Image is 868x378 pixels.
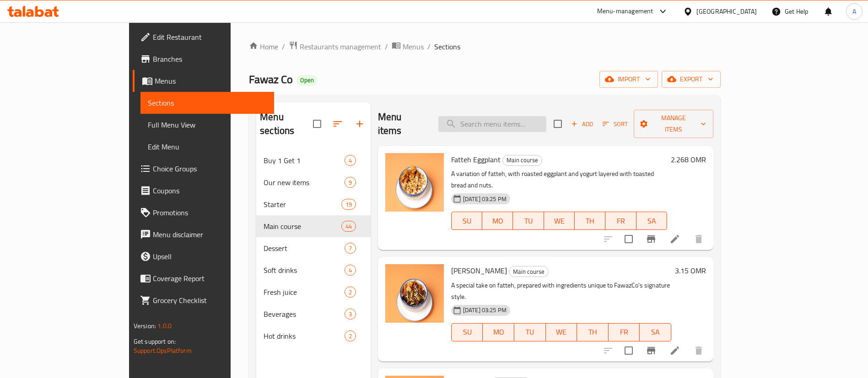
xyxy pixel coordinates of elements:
div: Our new items [264,177,345,188]
span: Sections [434,41,460,52]
h6: 2.268 OMR [671,153,706,166]
span: Get support on: [134,335,176,347]
a: Upsell [133,245,274,267]
span: Edit Restaurant [153,32,267,43]
span: 44 [342,222,356,231]
span: Fatteh Eggplant [451,153,501,166]
div: Soft drinks [264,265,345,276]
div: Dessert [264,243,345,254]
h2: Menu sections [260,110,313,138]
span: Branches [153,53,267,64]
a: Sections [140,92,274,114]
span: Add [570,119,594,129]
button: SU [451,212,482,230]
span: export [669,74,713,85]
button: WE [544,212,575,230]
a: Menus [133,70,274,92]
span: Menus [155,75,267,86]
span: SA [643,325,668,339]
span: Hot drinks [264,330,345,341]
button: Add section [349,113,371,135]
span: 4 [345,156,356,165]
div: items [345,155,356,166]
div: Main course44 [256,215,371,237]
li: / [427,41,431,52]
div: items [345,243,356,254]
span: SU [455,214,479,228]
button: delete [688,340,710,362]
span: TU [518,325,542,339]
button: SU [451,323,483,341]
span: Select to update [619,341,638,360]
button: FR [609,323,640,341]
a: Edit Menu [140,136,274,158]
span: Sort items [597,117,634,131]
span: Choice Groups [153,163,267,174]
button: TU [514,323,546,341]
span: 9 [345,178,356,187]
span: FR [609,214,632,228]
button: Manage items [634,110,713,138]
a: Restaurants management [289,41,381,53]
a: Grocery Checklist [133,289,274,311]
span: Fresh juice [264,287,345,298]
li: / [282,41,285,52]
div: Hot drinks2 [256,325,371,347]
span: TU [517,214,540,228]
span: Sections [148,97,267,108]
button: MO [483,323,514,341]
a: Coverage Report [133,267,274,289]
div: items [345,309,356,319]
span: SU [455,325,480,339]
div: Buy 1 Get 14 [256,149,371,171]
div: Dessert7 [256,237,371,259]
div: items [345,330,356,341]
div: Main course [264,221,341,232]
div: Menu-management [597,6,653,17]
span: 2 [345,288,356,297]
span: Sort [603,119,628,129]
span: [PERSON_NAME] [451,264,507,277]
button: Sort [600,117,630,131]
p: A variation of fatteh, with roasted eggplant and yogurt layered with toasted bread and nuts. [451,168,667,191]
div: Open [297,75,318,86]
span: Sort sections [327,113,349,135]
input: search [438,116,546,132]
a: Coupons [133,180,274,202]
button: Add [567,117,597,131]
span: Buy 1 Get 1 [264,155,345,166]
li: / [385,41,388,52]
span: Open [297,76,318,84]
div: items [341,199,356,210]
span: TH [578,214,602,228]
a: Menus [392,41,424,53]
img: Fatteh FawazCo [385,264,444,323]
h6: 3.15 OMR [675,264,706,277]
button: TH [575,212,605,230]
span: Main course [503,155,542,165]
button: Branch-specific-item [640,228,662,250]
a: Support.OpsPlatform [134,345,192,357]
span: Starter [264,199,341,210]
span: 4 [345,266,356,275]
button: SA [640,323,671,341]
button: Branch-specific-item [640,340,662,362]
div: Starter19 [256,193,371,215]
span: TH [581,325,605,339]
nav: Menu sections [256,146,371,351]
a: Edit Restaurant [133,26,274,48]
span: Version: [134,320,156,332]
span: SA [640,214,663,228]
div: [GEOGRAPHIC_DATA] [696,6,757,16]
button: WE [546,323,577,341]
nav: breadcrumb [249,41,721,53]
a: Edit menu item [669,345,680,356]
span: A [852,6,856,16]
span: Manage items [641,112,706,135]
div: items [345,287,356,298]
span: Beverages [264,309,345,319]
